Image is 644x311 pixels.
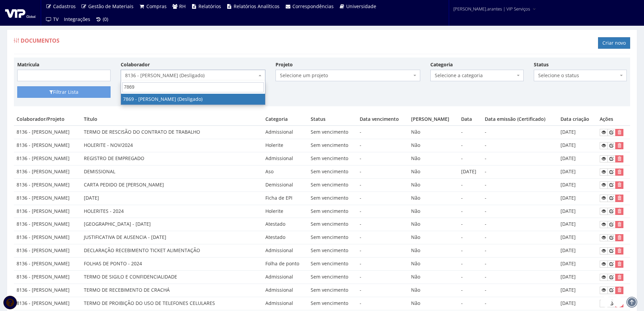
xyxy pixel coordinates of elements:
td: Não [408,126,458,139]
span: Universidade [346,3,376,9]
td: Sem vencimento [308,258,357,271]
td: FOLHAS DE PONTO - 2024 [81,258,263,271]
td: [DATE] [558,270,597,284]
td: - [357,178,408,192]
th: Título [81,113,263,126]
td: - [357,218,408,231]
td: Folha de ponto [263,258,308,271]
td: - [357,297,408,310]
td: [DATE] [558,126,597,139]
td: Sem vencimento [308,178,357,192]
td: - [357,139,408,152]
td: Atestado [263,231,308,244]
td: Holerite [263,139,308,152]
td: - [458,218,482,231]
label: Colaborador [121,61,150,68]
th: Status [308,113,357,126]
th: Data [458,113,482,126]
th: Data criação [558,113,597,126]
th: Ações [597,113,630,126]
td: Não [408,205,458,218]
td: [DATE] [558,218,597,231]
a: (0) [93,13,111,26]
td: Não [408,139,458,152]
td: Não [408,178,458,192]
td: Sem vencimento [308,231,357,244]
td: - [458,258,482,271]
td: - [482,165,558,178]
td: Sem vencimento [308,165,357,178]
td: Sem vencimento [308,205,357,218]
td: - [458,270,482,284]
td: - [458,139,482,152]
td: - [357,258,408,271]
td: - [482,297,558,310]
td: Holerite [263,205,308,218]
td: - [482,192,558,205]
td: Admissional [263,284,308,297]
td: TERMO DE RESCISÃO DO CONTRATO DE TRABALHO [81,126,263,139]
td: [DATE] [558,258,597,271]
th: [PERSON_NAME] [408,113,458,126]
td: 8136 - [PERSON_NAME] [14,270,81,284]
td: TERMO DE RECEBIMENTO DE CRACHÁ [81,284,263,297]
td: Não [408,231,458,244]
td: - [357,270,408,284]
span: Selecione um projeto [276,70,420,81]
span: (0) [103,16,108,22]
td: DECLARAÇÃO RECEBIMENTO TICKET ALIMENTAÇÃO [81,244,263,258]
td: - [357,244,408,258]
span: 8136 - JONATHAN VINICIUS MENEGUEL (Desligado) [121,70,265,81]
td: - [458,297,482,310]
td: Não [408,152,458,165]
td: - [482,126,558,139]
td: Sem vencimento [308,284,357,297]
td: Aso [263,165,308,178]
td: - [482,231,558,244]
td: Sem vencimento [308,244,357,258]
td: Atestado [263,218,308,231]
td: - [482,218,558,231]
td: 8136 - [PERSON_NAME] [14,284,81,297]
td: Ficha de EPI [263,192,308,205]
td: Sem vencimento [308,192,357,205]
td: HOLERITE - NOV/2024 [81,139,263,152]
td: 8136 - [PERSON_NAME] [14,231,81,244]
label: Status [534,61,549,68]
td: Não [408,218,458,231]
td: [DATE] [558,139,597,152]
td: [DATE] [558,244,597,258]
td: Não [408,297,458,310]
span: Integrações [64,16,90,22]
td: Admissional [263,152,308,165]
td: Não [408,244,458,258]
td: - [482,258,558,271]
td: TERMO DE PROIBIÇÃO DO USO DE TELEFONES CELULARES [81,297,263,310]
td: - [458,231,482,244]
td: 8136 - [PERSON_NAME] [14,218,81,231]
td: Sem vencimento [308,297,357,310]
span: [PERSON_NAME].arantes | VIP Serviços [453,5,530,12]
td: JUSTIFICATIVA DE AUSENCIA - [DATE] [81,231,263,244]
td: Sem vencimento [308,270,357,284]
td: [DATE] [558,152,597,165]
td: 8136 - [PERSON_NAME] [14,244,81,258]
td: - [482,284,558,297]
td: Admissional [263,244,308,258]
td: Admissional [263,126,308,139]
td: - [357,152,408,165]
span: Correspondências [292,3,334,9]
td: - [458,284,482,297]
img: logo [5,8,35,18]
td: - [482,178,558,192]
td: [DATE] [558,284,597,297]
span: 8136 - JONATHAN VINICIUS MENEGUEL (Desligado) [125,72,257,79]
span: RH [179,3,186,9]
span: Selecione o status [538,72,619,79]
a: TV [43,13,61,26]
td: 8136 - [PERSON_NAME] [14,192,81,205]
td: 8136 - [PERSON_NAME] [14,165,81,178]
span: TV [53,16,58,22]
th: Data vencimento [357,113,408,126]
td: DEMISSIONAL [81,165,263,178]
